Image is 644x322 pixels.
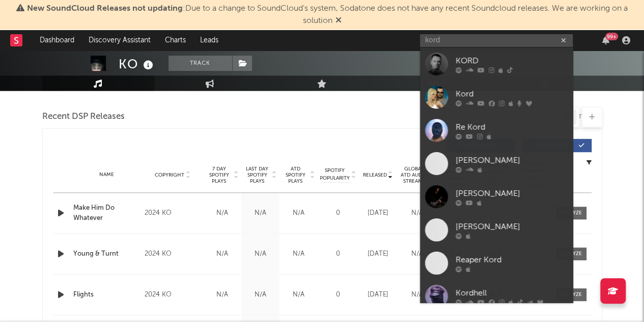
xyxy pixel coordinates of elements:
[73,171,140,179] div: Name
[282,249,315,259] div: N/A
[456,287,568,299] div: Kordhell
[244,208,277,218] div: N/A
[420,246,573,280] a: Reaper Kord
[363,172,387,178] span: Released
[244,166,271,184] span: Last Day Spotify Plays
[145,207,200,219] div: 2024 KO
[361,208,395,218] div: [DATE]
[456,220,568,233] div: [PERSON_NAME]
[400,249,434,259] div: N/A
[206,166,233,184] span: 7 Day Spotify Plays
[145,289,200,301] div: 2024 KO
[155,172,184,178] span: Copyright
[244,290,277,300] div: N/A
[73,290,140,300] a: Flights
[420,213,573,246] a: [PERSON_NAME]
[206,249,239,259] div: N/A
[400,208,434,218] div: N/A
[119,56,156,72] div: KO
[420,47,573,81] a: KORD
[420,34,573,47] input: Search for artists
[81,30,158,51] a: Discovery Assistant
[73,203,140,223] a: Make Him Do Whatever
[320,167,350,182] span: Spotify Popularity
[361,249,395,259] div: [DATE]
[320,208,356,218] div: 0
[27,5,183,13] span: New SoundCloud Releases not updating
[206,290,239,300] div: N/A
[73,249,140,259] a: Young & Turnt
[420,280,573,313] a: Kordhell
[193,30,226,51] a: Leads
[456,187,568,200] div: [PERSON_NAME]
[420,81,573,114] a: Kord
[456,55,568,67] div: KORD
[282,208,315,218] div: N/A
[456,121,568,133] div: Re Kord
[400,290,434,300] div: N/A
[456,88,568,100] div: Kord
[169,56,232,71] button: Track
[158,30,193,51] a: Charts
[320,290,356,300] div: 0
[27,5,628,25] span: : Due to a change to SoundCloud's system, Sodatone does not have any recent Soundcloud releases. ...
[602,36,609,44] button: 99+
[335,17,342,25] span: Dismiss
[320,249,356,259] div: 0
[420,114,573,147] a: Re Kord
[400,166,428,184] span: Global ATD Audio Streams
[456,154,568,166] div: [PERSON_NAME]
[420,180,573,213] a: [PERSON_NAME]
[206,208,239,218] div: N/A
[33,30,81,51] a: Dashboard
[605,33,618,40] div: 99 +
[282,290,315,300] div: N/A
[282,166,309,184] span: ATD Spotify Plays
[145,248,200,260] div: 2024 KO
[361,290,395,300] div: [DATE]
[456,254,568,266] div: Reaper Kord
[244,249,277,259] div: N/A
[420,147,573,180] a: [PERSON_NAME]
